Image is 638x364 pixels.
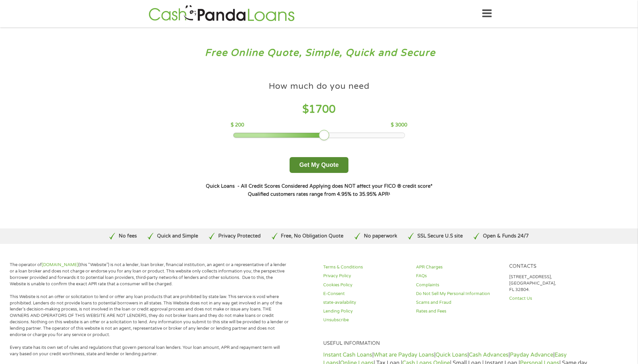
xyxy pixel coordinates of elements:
[269,81,370,92] h4: How much do you need
[436,352,467,358] a: Quick Loans
[416,291,501,297] a: Do Not Sell My Personal Information
[42,262,78,267] a: [DOMAIN_NAME]
[323,291,408,297] a: E-Consent
[416,273,501,279] a: FAQs
[206,183,308,189] strong: Quick Loans - All Credit Scores Considered
[157,232,198,240] p: Quick and Simple
[509,263,594,270] h4: Contacts
[417,232,463,240] p: SSL Secure U.S site
[309,103,336,116] span: 1700
[323,340,594,347] h4: Useful Information
[483,232,529,240] p: Open & Funds 24/7
[416,282,501,288] a: Complaints
[323,352,372,358] a: Instant Cash Loans
[374,352,434,358] a: What are Payday Loans
[510,352,553,358] a: Payday Advance
[323,317,408,323] a: Unsubscribe
[147,4,297,23] img: GetLoanNow Logo
[323,299,408,306] a: state-availability
[469,352,509,358] a: Cash Advances
[416,264,501,270] a: APR Charges
[290,157,348,173] button: Get My Quote
[119,232,137,240] p: No fees
[281,232,343,240] p: Free, No Obligation Quote
[231,121,244,129] p: $ 200
[323,273,408,279] a: Privacy Policy
[10,294,289,338] p: This Website is not an offer or solicitation to lend or offer any loan products that are prohibit...
[364,232,397,240] p: No paperwork
[248,191,390,197] strong: Qualified customers rates range from 4.95% to 35.95% APR¹
[509,274,594,293] p: [STREET_ADDRESS], [GEOGRAPHIC_DATA], FL 32804.
[20,47,619,59] h3: Free Online Quote, Simple, Quick and Secure
[509,295,594,302] a: Contact Us
[218,232,261,240] p: Privacy Protected
[391,121,407,129] p: $ 3000
[416,299,501,306] a: Scams and Fraud
[10,262,289,287] p: The operator of (this “Website”) is not a lender, loan broker, financial institution, an agent or...
[323,264,408,270] a: Terms & Conditions
[10,344,289,357] p: Every state has its own set of rules and regulations that govern personal loan lenders. Your loan...
[231,103,407,116] h4: $
[323,308,408,315] a: Lending Policy
[323,282,408,288] a: Cookies Policy
[309,183,433,189] strong: Applying does NOT affect your FICO ® credit score*
[416,308,501,315] a: Rates and Fees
